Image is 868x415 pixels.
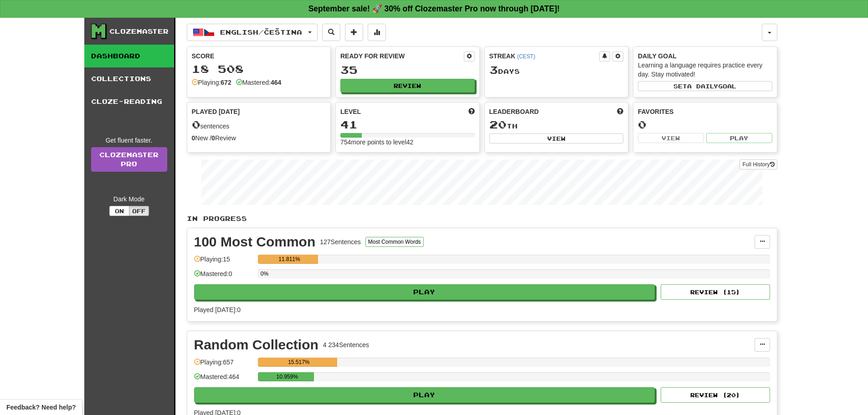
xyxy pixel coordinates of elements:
button: Play [706,133,772,143]
div: Day s [489,64,624,76]
button: Review [340,79,475,92]
div: sentences [192,119,326,131]
strong: 672 [221,79,231,86]
div: Ready for Review [340,51,464,61]
div: Playing: 15 [194,255,253,270]
span: English / Čeština [220,28,302,36]
span: Open feedback widget [6,403,76,412]
a: Dashboard [84,45,174,67]
strong: September sale! 🚀 30% off Clozemaster Pro now through [DATE]! [308,4,560,13]
a: Cloze-Reading [84,90,174,113]
a: (CEST) [517,53,535,60]
span: 3 [489,63,498,76]
button: Review (20) [661,387,770,403]
div: Streak [489,51,600,61]
button: Play [194,284,655,300]
span: a daily [687,83,718,89]
div: Favorites [638,107,772,116]
button: On [109,206,129,216]
strong: 0 [211,134,215,142]
a: ClozemasterPro [91,147,167,172]
button: English/Čeština [187,24,318,41]
strong: 0 [192,134,195,142]
div: Get fluent faster. [91,136,167,145]
div: Dark Mode [91,195,167,204]
button: Search sentences [322,24,340,41]
button: Most Common Words [365,237,424,247]
button: Play [194,387,655,403]
div: Playing: 657 [194,358,253,373]
div: 127 Sentences [320,237,361,246]
strong: 464 [271,79,281,86]
p: In Progress [187,214,777,223]
span: Level [340,107,361,116]
div: Learning a language requires practice every day. Stay motivated! [638,61,772,79]
button: Seta dailygoal [638,81,772,91]
button: Off [129,206,149,216]
div: Mastered: 464 [194,372,253,387]
div: 35 [340,64,475,76]
div: Random Collection [194,338,318,352]
button: More stats [368,24,386,41]
div: th [489,119,624,131]
div: New / Review [192,133,326,143]
div: 10.959% [261,372,314,381]
div: 100 Most Common [194,235,316,249]
div: Mastered: 0 [194,269,253,284]
button: View [489,133,624,143]
span: Score more points to level up [468,107,475,116]
span: This week in points, UTC [617,107,623,116]
button: Add sentence to collection [345,24,363,41]
span: Leaderboard [489,107,539,116]
span: 0 [192,118,200,131]
span: Played [DATE] [192,107,240,116]
div: 754 more points to level 42 [340,138,475,147]
a: Collections [84,67,174,90]
div: 11.811% [261,255,318,264]
div: Score [192,51,326,61]
div: 18 508 [192,63,326,75]
div: 0 [638,119,772,130]
div: Clozemaster [109,27,169,36]
div: Playing: [192,78,231,87]
button: Full History [740,159,777,169]
button: Review (15) [661,284,770,300]
span: 20 [489,118,507,131]
div: 4 234 Sentences [323,340,369,349]
span: Played [DATE]: 0 [194,306,241,313]
div: Daily Goal [638,51,772,61]
div: 15.517% [261,358,337,367]
div: 41 [340,119,475,130]
button: View [638,133,704,143]
div: Mastered: [236,78,282,87]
